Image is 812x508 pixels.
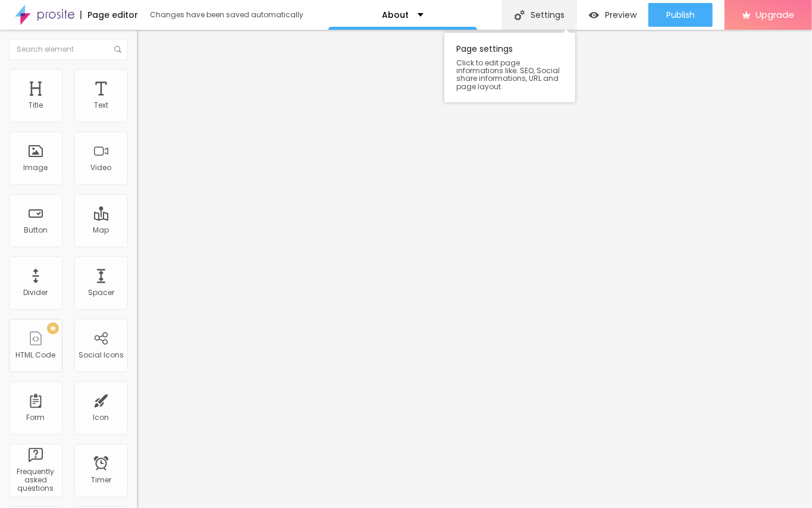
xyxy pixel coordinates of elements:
img: Icone [114,46,121,53]
span: Publish [666,10,695,20]
span: Preview [605,10,637,20]
div: Video [91,164,112,172]
img: view-1.svg [589,10,599,20]
div: Button [24,226,48,234]
div: Divider [24,289,48,297]
button: Preview [577,3,648,27]
img: Icone [515,10,525,20]
div: Image [24,164,48,172]
div: Form [27,413,45,422]
div: Timer [91,476,111,484]
div: Changes have been saved automatically [150,11,303,18]
div: Icon [93,413,109,422]
div: Map [93,226,109,234]
div: Social Icons [79,351,124,359]
span: Upgrade [755,10,794,20]
span: Click to edit page informations like: SEO, Social share informations, URL and page layout. [456,59,563,90]
input: Search element [9,39,128,60]
div: HTML Code [16,351,56,359]
button: Publish [648,3,713,27]
div: Frequently asked questions [12,468,59,493]
div: Text [94,101,108,109]
div: Title [29,101,43,109]
div: Page settings [444,33,575,102]
p: About [382,11,409,19]
div: Spacer [88,289,114,297]
iframe: Editor [137,30,812,508]
div: Page editor [80,11,138,19]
